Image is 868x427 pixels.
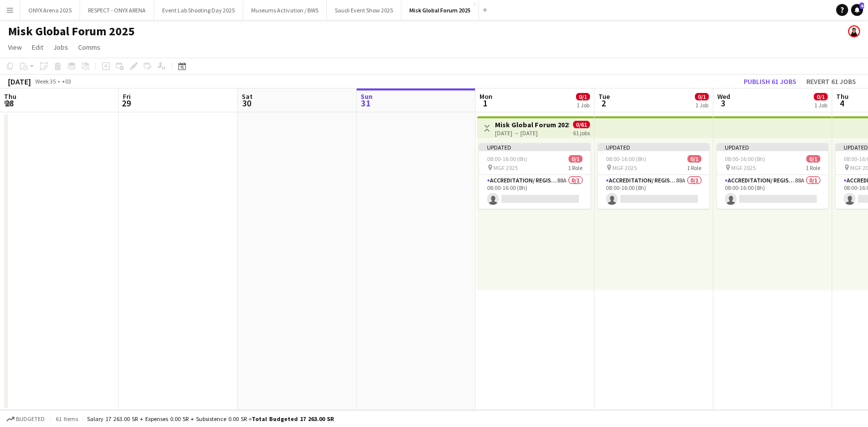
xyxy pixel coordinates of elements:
[401,0,479,20] button: Misk Global Forum 2025
[717,92,730,101] span: Wed
[487,155,527,163] span: 08:00-16:00 (8h)
[252,415,334,423] span: Total Budgeted 17 263.00 SR
[802,75,860,88] button: Revert 61 jobs
[835,97,849,109] span: 4
[695,93,709,100] span: 0/1
[327,0,401,20] button: Saudi Event Show 2025
[860,2,864,9] span: 4
[717,143,828,151] div: Updated
[612,164,637,171] span: MGF 2025
[154,0,243,20] button: Event Lab Shooting Day 2025
[598,175,709,209] app-card-role: Accreditation/ Registration / Ticketing88A0/108:00-16:00 (8h)
[8,77,31,86] div: [DATE]
[478,97,492,109] span: 1
[8,24,135,39] h1: Misk Global Forum 2025
[695,101,708,109] div: 1 Job
[359,97,373,109] span: 31
[576,93,590,100] span: 0/1
[4,41,26,54] a: View
[717,175,828,209] app-card-role: Accreditation/ Registration / Ticketing88A0/108:00-16:00 (8h)
[740,75,800,88] button: Publish 61 jobs
[243,0,327,20] button: Museums Activation / BWS
[495,129,569,137] div: [DATE] → [DATE]
[814,101,827,109] div: 1 Job
[49,41,72,54] a: Jobs
[479,143,590,151] div: Updated
[16,416,45,423] span: Budgeted
[33,78,58,85] span: Week 35
[687,155,701,163] span: 0/1
[725,155,765,163] span: 08:00-16:00 (8h)
[568,164,582,171] span: 1 Role
[851,4,863,16] a: 4
[598,92,610,101] span: Tue
[731,164,756,171] span: MGF 2025
[493,164,518,171] span: MGF 2025
[806,155,820,163] span: 0/1
[814,93,828,100] span: 0/1
[74,41,104,54] a: Comms
[2,97,16,109] span: 28
[573,121,590,128] span: 0/61
[53,43,68,52] span: Jobs
[242,92,253,101] span: Sat
[573,128,590,137] div: 61 jobs
[55,415,79,423] span: 61 items
[361,92,373,101] span: Sun
[28,41,47,54] a: Edit
[20,0,80,20] button: ONYX Arena 2025
[5,414,46,425] button: Budgeted
[87,415,334,423] div: Salary 17 263.00 SR + Expenses 0.00 SR + Subsistence 0.00 SR =
[80,0,154,20] button: RESPECT - ONYX ARENA
[569,155,582,163] span: 0/1
[8,43,22,52] span: View
[121,97,131,109] span: 29
[687,164,701,171] span: 1 Role
[577,101,589,109] div: 1 Job
[597,97,610,109] span: 2
[606,155,646,163] span: 08:00-16:00 (8h)
[480,92,492,101] span: Mon
[62,78,71,85] div: +03
[495,120,569,129] h3: Misk Global Forum 2025
[32,43,43,52] span: Edit
[479,175,590,209] app-card-role: Accreditation/ Registration / Ticketing88A0/108:00-16:00 (8h)
[598,143,709,209] app-job-card: Updated08:00-16:00 (8h)0/1 MGF 20251 RoleAccreditation/ Registration / Ticketing88A0/108:00-16:00...
[806,164,820,171] span: 1 Role
[848,25,860,37] app-user-avatar: Reem Al Shorafa
[123,92,131,101] span: Fri
[716,97,730,109] span: 3
[240,97,253,109] span: 30
[4,92,16,101] span: Thu
[836,92,849,101] span: Thu
[717,143,828,209] app-job-card: Updated08:00-16:00 (8h)0/1 MGF 20251 RoleAccreditation/ Registration / Ticketing88A0/108:00-16:00...
[598,143,709,151] div: Updated
[479,143,590,209] app-job-card: Updated08:00-16:00 (8h)0/1 MGF 20251 RoleAccreditation/ Registration / Ticketing88A0/108:00-16:00...
[78,43,100,52] span: Comms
